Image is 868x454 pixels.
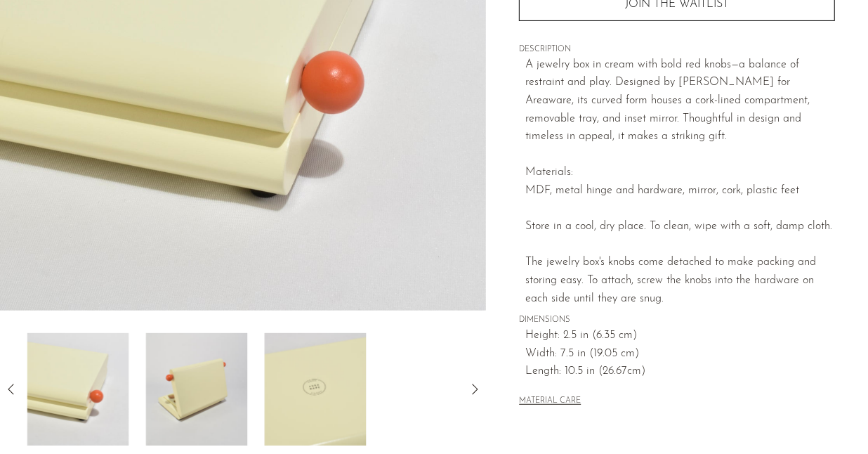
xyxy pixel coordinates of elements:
img: Jewelry Jewelry Box in Cream [264,333,366,446]
span: DESCRIPTION [519,44,835,56]
span: DIMENSIONS [519,314,835,327]
span: MDF, metal hinge and hardware, mirror, cork, plastic feet [525,185,799,196]
span: Height: 2.5 in (6.35 cm) [525,327,835,345]
span: Store in a cool, dry place. To clean, wipe with a soft, damp cloth. [525,221,832,232]
img: Jewelry Jewelry Box in Cream [27,333,129,446]
img: Jewelry Jewelry Box in Cream [145,333,247,446]
span: The jewelry box's knobs come detached to make packing and storing easy. To attach, screw the knob... [525,257,816,304]
p: A jewelry box in cream with bold red knobs—a balance of restraint and play. Designed by [PERSON_N... [525,56,835,308]
span: Length: 10.5 in (26.67cm) [525,363,835,381]
button: MATERIAL CARE [519,396,581,407]
span: Width: 7.5 in (19.05 cm) [525,345,835,363]
span: Materials: [525,167,573,178]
